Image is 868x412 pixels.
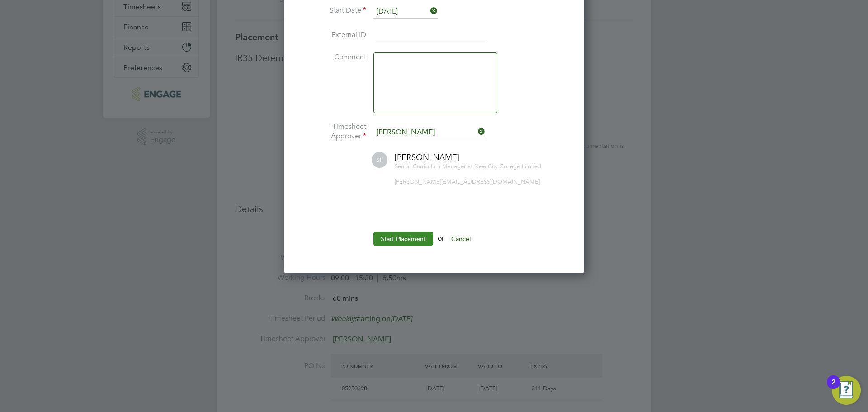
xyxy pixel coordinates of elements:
button: Cancel [444,232,478,246]
span: Senior Curriculum Manager at [395,162,472,170]
span: SF [372,152,387,168]
label: Comment [298,52,366,62]
span: [PERSON_NAME][EMAIL_ADDRESS][DOMAIN_NAME] [395,178,540,185]
button: Open Resource Center, 2 new notifications [832,376,861,405]
span: New City College Limited [474,162,541,170]
button: Start Placement [373,232,433,246]
label: External ID [298,30,366,40]
input: Search for... [373,126,485,139]
div: 2 [831,382,835,394]
input: Select one [373,5,438,19]
label: Start Date [298,6,366,15]
label: Timesheet Approver [298,122,366,141]
li: or [298,232,570,255]
span: [PERSON_NAME] [395,152,459,162]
